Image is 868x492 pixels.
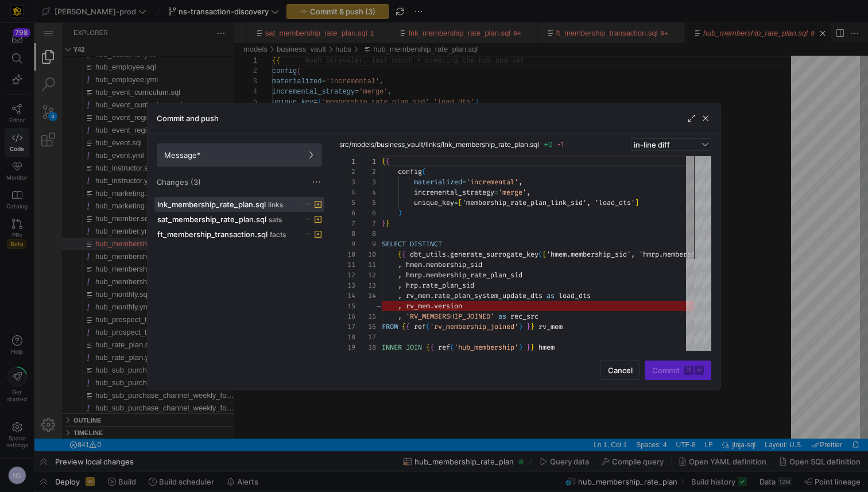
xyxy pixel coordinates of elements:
[210,95,223,105] div: 7
[398,167,422,176] span: config
[210,33,223,43] div: 1
[28,215,200,227] div: hub_membership_rate_plan.sql
[210,126,223,136] div: 10
[238,65,320,73] span: incremental_strategy
[335,187,355,197] div: 4
[275,199,407,207] span: dbt_utils.generate_surrogate_key
[28,354,200,366] div: hub_sub_purchase_channel_monthly_forecast.yml
[355,249,376,259] div: 10
[157,230,268,239] span: ft_membership_transaction.sql
[292,137,296,145] span: (
[556,416,595,428] a: Ln 1, Col 1
[279,75,283,83] span: =
[28,177,200,189] div: hub_marketing.yml
[61,330,122,339] span: hub_rate_plan.yml
[61,128,110,137] span: hub_event.yml
[639,416,664,428] a: UTF-8
[28,303,200,316] div: hub_prospect_to_member_conversion.yml
[597,416,637,428] div: Spaces: 4
[422,260,426,269] span: .
[600,361,640,380] button: Cancel
[316,220,320,228] span: )
[355,218,376,228] div: 7
[210,250,223,260] div: 22
[30,416,71,428] div: Errors: 841
[61,166,122,175] span: hub_marketing.sql
[48,265,200,278] div: /models/business_vault/hubs/hub_monthly.sql
[48,366,200,379] div: /models/business_vault/hubs/hub_sub_purchase_channel_weekly_forecast.sql
[335,177,355,187] div: 3
[28,164,200,177] div: hub_marketing.sql
[238,189,300,197] span: select distinct
[254,148,279,156] span: select
[557,140,564,149] span: -1
[180,4,193,17] a: Views and More Actions...
[355,239,376,249] div: 9
[799,4,812,17] li: Split Editor Right (⌘\) [⌥] Split Editor Down
[422,167,426,176] span: (
[39,20,51,33] h3: Explorer Section: y42
[526,188,530,197] span: ,
[28,88,200,101] div: hub_event_registrant.sql
[696,416,724,428] a: jinja-sql
[210,105,223,115] div: 8
[335,166,355,177] div: 2
[382,239,406,249] span: SELECT
[407,158,411,166] span: )
[48,51,200,63] div: /models/business_vault/hubs/hub_employee.yml
[266,199,274,207] span: {{
[599,416,635,428] a: Spaces: 4
[48,354,200,366] div: /models/business_vault/hubs/hub_sub_purchase_channel_monthly_forecast.yml
[210,188,223,198] div: 16
[489,5,501,16] li: Close (⌘W)
[301,22,317,30] a: hubs
[210,74,223,84] div: 5
[287,55,291,63] span: =
[61,242,130,250] span: hub_membership.sql
[454,198,458,207] span: =
[238,230,242,238] span: ,
[335,208,355,218] div: 6
[262,44,266,52] span: (
[407,199,411,207] span: (
[157,200,266,209] span: lnk_membership_rate_plan.sql
[242,220,312,228] span: current_timestamp
[608,366,633,375] span: Cancel
[547,250,747,259] span: 'hmem.membership_sid', 'hmrp.membership_rate_plan_
[486,199,490,207] span: ]
[355,197,376,208] div: 5
[324,220,332,228] span: as
[48,152,200,164] div: /models/business_vault/hubs/hub_instructor.yml
[28,63,200,76] div: hub_event_curriculum.sql
[494,188,498,197] span: =
[61,40,122,48] span: hub_employee.sql
[498,199,506,207] span: }}
[210,115,223,126] div: 9
[292,55,346,63] span: 'incremental'
[28,126,200,139] div: hub_event.yml
[669,6,773,14] a: hub_membership_rate_plan.sql
[414,198,454,207] span: unique_key
[355,177,376,187] div: 3
[335,259,355,270] div: 11
[458,198,462,207] span: [
[48,278,200,290] div: /models/business_vault/hubs/hub_monthly.yml
[304,241,312,249] span: rp
[780,5,796,16] ul: Tab actions
[210,198,223,208] div: 17
[312,220,316,228] span: (
[287,75,394,83] span: 'membership_rate_plan_sid'
[61,191,116,200] span: hub_member.sql
[238,55,287,63] span: materialized
[519,199,618,207] span: membership_rate_plan_sid
[685,416,696,428] a: Editor Language Status: Formatting, There are multiple formatters for 'jinja-sql' files. One of t...
[154,197,324,212] button: lnk_membership_rate_plan.sqllinks
[426,260,482,269] span: membership_sid
[210,146,223,157] div: 12
[414,177,462,187] span: materialized
[242,22,292,30] a: business_vault
[157,143,322,167] button: Message*
[28,316,200,328] div: hub_rate_plan.sql
[555,416,597,428] div: Ln 1, Col 1
[48,303,200,316] div: /models/business_vault/hubs/hub_prospect_to_member_conversion.yml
